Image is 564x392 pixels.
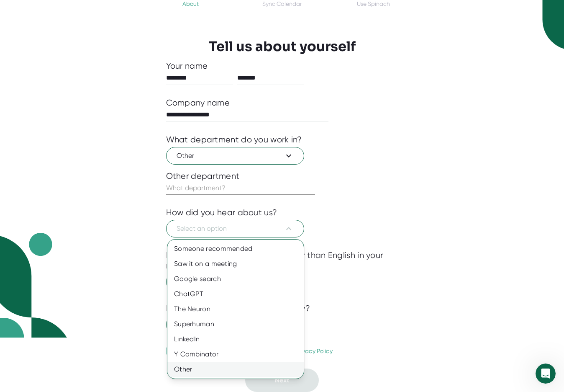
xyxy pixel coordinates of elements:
[167,332,304,347] div: LinkedIn
[167,241,304,256] div: Someone recommended
[536,364,556,384] iframe: Intercom live chat
[167,286,304,302] div: ChatGPT
[167,317,304,332] div: Superhuman
[167,256,304,271] div: Saw it on a meeting
[167,271,304,286] div: Google search
[167,362,304,377] div: Other
[167,347,304,362] div: Y Combinator
[167,302,304,317] div: The Neuron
